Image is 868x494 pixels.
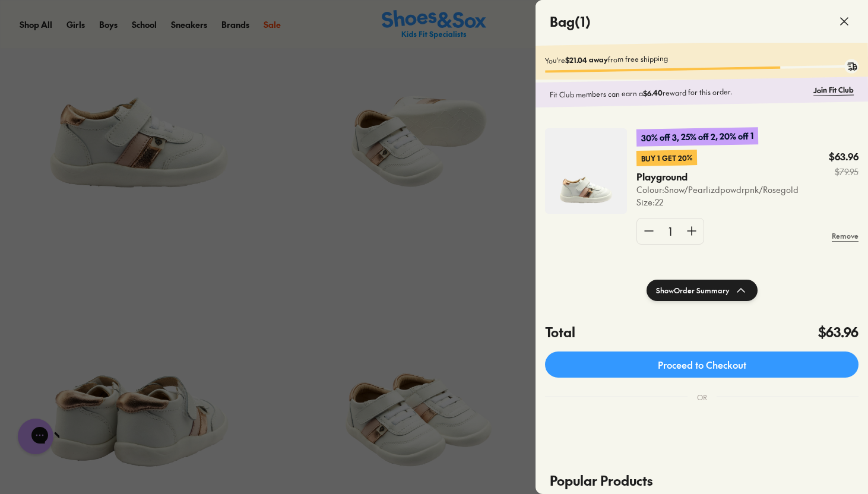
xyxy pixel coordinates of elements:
[829,166,859,178] s: $79.95
[636,183,799,196] p: Colour: Snow/Pearlizdpowdrpnk/Rosegold
[661,218,680,244] div: 1
[545,351,859,378] a: Proceed to Checkout
[565,55,608,65] b: $21.04 away
[818,322,859,342] h4: $63.96
[636,170,766,183] p: Playground
[545,322,575,342] h4: Total
[636,127,758,147] p: 30% off 3, 25% off 2, 20% off 1
[647,280,758,301] button: ShowOrder Summary
[636,196,799,208] p: Size : 22
[550,85,809,100] p: Fit Club members can earn a reward for this order.
[643,88,663,98] b: $6.40
[813,84,854,96] a: Join Fit Club
[545,426,859,458] iframe: PayPal-paypal
[6,4,42,40] button: Gorgias live chat
[545,128,627,214] img: 4-557425.jpg
[829,150,859,163] p: $63.96
[550,12,591,31] h4: Bag ( 1 )
[545,49,859,65] p: You're from free shipping
[636,150,697,166] p: Buy 1 Get 20%
[688,382,717,412] div: OR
